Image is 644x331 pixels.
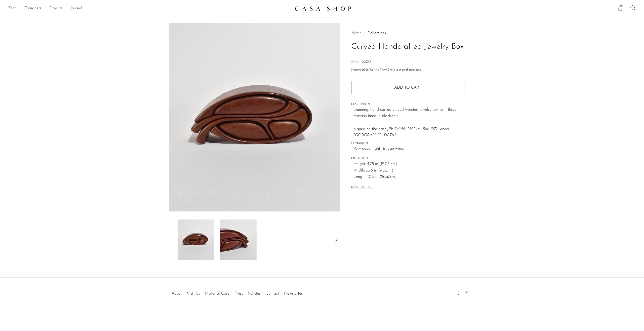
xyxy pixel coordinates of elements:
[465,292,469,296] a: PT
[353,107,464,139] p: Stunning, hand-carved curved wooden jewelry box with three drawers lined in black felt. Signed on...
[25,5,41,12] a: Designers
[351,40,464,53] h1: Curved Handcrafted Jewelry Box
[49,5,62,12] a: Projects
[248,292,261,296] a: Policies
[187,292,200,296] a: Visit Us
[220,219,257,260] img: Curved Handcrafted Jewelry Box
[70,5,82,12] a: Journal
[353,174,464,180] span: Length: 10.5 in (26.67cm)
[388,69,422,71] a: Check your purchasing power - Learn more about Affirm Financing (opens in modal)
[351,60,359,64] span: $395
[353,168,464,174] span: Width: 3.75 in (9.52cm)
[8,4,291,13] nav: Desktop navigation
[368,31,386,35] a: Collections
[172,292,182,296] a: About
[364,69,369,71] span: $28
[394,86,421,90] span: Add to cart
[353,161,464,168] span: Height: 4.75 in (12.06 cm)
[456,292,460,296] a: IG
[353,146,464,152] span: Very good; light vintage wear.
[234,292,243,296] a: Press
[351,81,464,94] button: Add to cart
[351,141,464,146] span: CONDITION
[178,219,214,260] img: Curved Handcrafted Jewelry Box
[351,31,361,35] span: Home
[453,288,472,297] ul: Social Medias
[8,5,17,12] a: Shop
[8,4,291,13] ul: NEW HEADER MENU
[266,292,279,296] a: Contact
[351,186,373,190] button: MATERIAL CARE
[351,102,464,107] span: DESCRIPTION
[169,23,340,211] img: Curved Handcrafted Jewelry Box
[205,292,229,296] a: Material Care
[351,31,464,35] nav: Breadcrumbs
[351,68,464,72] p: Starting at /mo with Affirm.
[351,156,464,161] span: DIMENSIONS
[353,127,450,138] em: [PERSON_NAME] Box, 1971. Wood: [GEOGRAPHIC_DATA].
[361,60,371,64] span: $300
[169,288,305,297] ul: Quick links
